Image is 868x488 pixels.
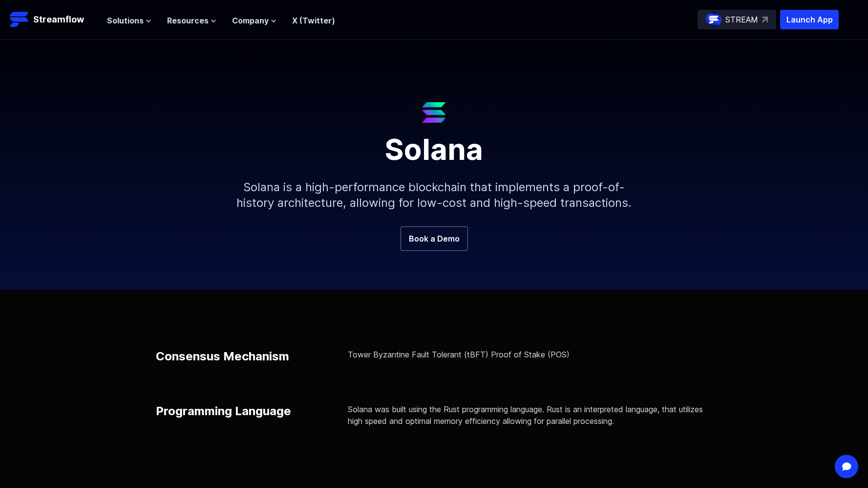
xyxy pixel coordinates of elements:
[232,15,276,26] button: Company
[348,403,713,427] p: Solana was built using the Rust programming language. Rust is an interpreted language, that utili...
[156,403,291,419] p: Programming Language
[200,123,669,164] h1: Solana
[33,13,84,26] p: Streamflow
[835,455,858,478] div: Open Intercom Messenger
[232,15,269,26] span: Company
[698,10,776,29] a: STREAM
[107,15,151,26] button: Solutions
[167,15,209,26] span: Resources
[224,164,644,226] p: Solana is a high-performance blockchain that implements a proof-of-history architecture, allowing...
[401,226,468,251] a: Book a Demo
[422,102,446,123] img: Solana
[10,10,97,29] a: Streamflow
[725,14,758,25] p: STREAM
[762,17,768,22] img: top-right-arrow.svg
[10,10,29,29] img: Streamflow Logo
[706,12,721,27] img: streamflow-logo-circle.png
[292,16,335,25] a: X (Twitter)
[780,10,839,29] button: Launch App
[107,15,144,26] span: Solutions
[167,15,216,26] button: Resources
[156,349,289,364] p: Consensus Mechanism
[348,349,713,360] p: Tower Byzantine Fault Tolerant (tBFT) Proof of Stake (POS)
